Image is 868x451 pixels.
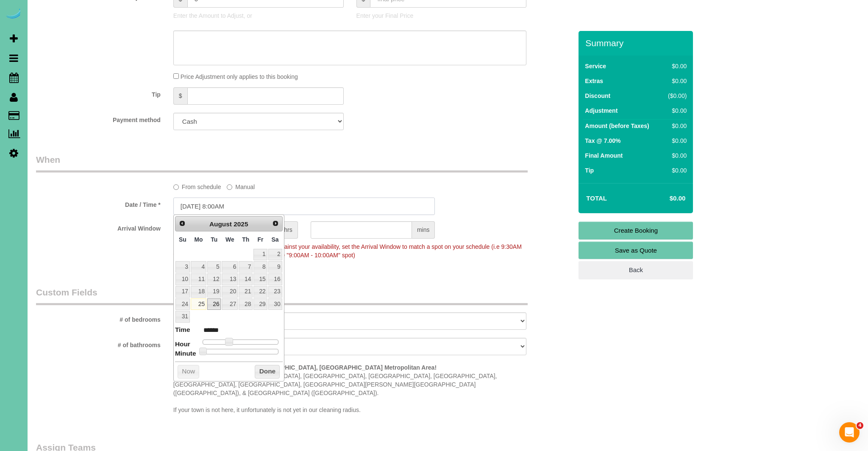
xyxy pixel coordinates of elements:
iframe: Intercom live chat [839,422,860,443]
span: 4 [857,422,863,429]
a: Save as Quote [579,242,693,259]
a: Prev [176,217,188,229]
div: $0.00 [664,136,687,145]
label: Payment method [30,113,167,124]
a: 27 [222,298,238,310]
label: Discount [585,92,610,100]
legend: When [36,153,528,173]
span: Price Adjustment only applies to this booking [181,73,298,80]
dt: Minute [175,349,196,359]
a: 17 [175,286,190,298]
a: 16 [268,273,282,285]
p: [GEOGRAPHIC_DATA], [GEOGRAPHIC_DATA], [GEOGRAPHIC_DATA], [GEOGRAPHIC_DATA], [GEOGRAPHIC_DATA], [G... [173,363,527,414]
a: 29 [253,298,267,310]
div: $0.00 [664,166,687,175]
a: 2 [268,249,282,260]
label: Tip [30,87,167,99]
label: Amount (before Taxes) [585,122,649,130]
span: mins [412,221,435,239]
div: $0.00 [664,77,687,85]
label: From schedule [173,180,221,191]
span: Prev [179,220,186,227]
a: 21 [239,286,253,298]
span: Wednesday [225,236,234,243]
a: 14 [239,273,253,285]
img: Automaid Logo [5,8,22,20]
legend: Custom Fields [36,286,528,305]
a: Back [579,261,693,279]
label: # of bathrooms [30,338,167,349]
span: $ [173,87,187,105]
a: 5 [207,261,221,273]
label: Date / Time * [30,198,167,209]
input: From schedule [173,184,179,190]
label: Arrival Window [30,221,167,233]
a: Create Booking [579,222,693,239]
a: 23 [268,286,282,298]
label: Final Amount [585,151,623,160]
a: 31 [175,311,190,322]
div: $0.00 [664,122,687,130]
a: 18 [191,286,206,298]
span: Friday [257,236,263,243]
p: Enter the Amount to Adjust, or [173,11,344,20]
h4: $0.00 [644,195,685,202]
a: 28 [239,298,253,310]
a: 8 [253,261,267,273]
a: 19 [207,286,221,298]
a: 10 [175,273,190,285]
label: Manual [227,180,255,191]
span: Monday [194,236,203,243]
h3: Summary [585,38,689,48]
div: $0.00 [664,106,687,115]
span: Saturday [272,236,279,243]
button: Done [255,365,280,379]
input: MM/DD/YYYY HH:MM [173,198,435,215]
span: Sunday [179,236,186,243]
a: 26 [207,298,221,310]
a: 4 [191,261,206,273]
span: Thursday [242,236,249,243]
a: 25 [191,298,206,310]
a: 12 [207,273,221,285]
a: 9 [268,261,282,273]
a: 13 [222,273,238,285]
input: Manual [227,184,232,190]
dt: Hour [175,340,190,350]
label: Tip [585,166,594,175]
label: # of bedrooms [30,312,167,324]
label: Adjustment [585,106,618,115]
a: 30 [268,298,282,310]
div: $0.00 [664,62,687,70]
a: Next [270,217,281,229]
a: 15 [253,273,267,285]
a: 1 [253,249,267,260]
dt: Time [175,325,190,336]
a: 22 [253,286,267,298]
a: 7 [239,261,253,273]
label: Tax @ 7.00% [585,136,620,145]
span: Next [272,220,279,227]
a: 24 [175,298,190,310]
a: 20 [222,286,238,298]
span: hrs [279,221,298,239]
div: ($0.00) [664,92,687,100]
label: Extras [585,77,603,85]
span: Tuesday [211,236,217,243]
div: $0.00 [664,151,687,160]
a: 11 [191,273,206,285]
a: 3 [175,261,190,273]
strong: WE PROUDLY SERVICE the [GEOGRAPHIC_DATA], [GEOGRAPHIC_DATA] Metropolitan Area! [173,364,437,371]
label: Service [585,62,606,70]
span: August [209,220,232,228]
button: Now [178,365,199,379]
a: 6 [222,261,238,273]
span: To make this booking count against your availability, set the Arrival Window to match a spot on y... [173,243,522,259]
strong: Total [586,195,607,202]
span: 2025 [234,220,248,228]
p: Enter your Final Price [356,11,527,20]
